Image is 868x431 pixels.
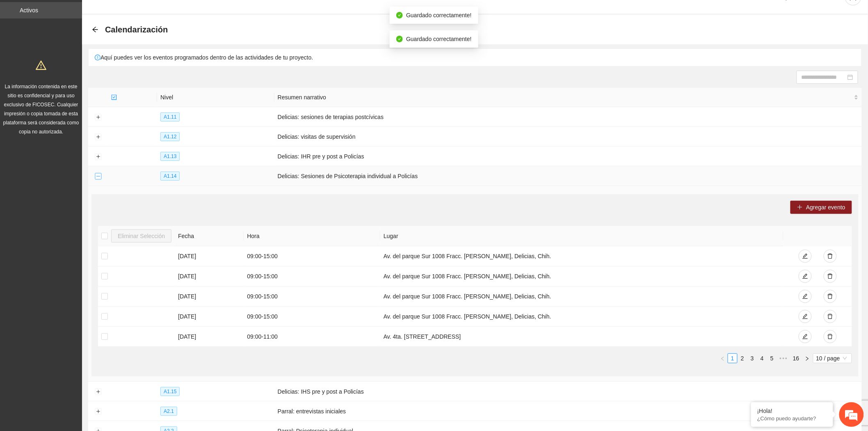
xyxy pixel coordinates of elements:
[160,152,180,161] span: A1.13
[757,353,767,363] li: 4
[111,94,117,100] span: check-square
[802,273,808,280] span: edit
[111,229,171,243] button: Eliminar Selección
[105,23,168,36] span: Calendarización
[827,314,833,320] span: delete
[406,12,472,18] span: Guardado correctamente!
[758,354,767,363] a: 4
[790,353,802,363] li: 16
[767,353,777,363] li: 5
[274,147,862,166] td: Delicias: IHR pre y post a Policías
[160,112,180,122] span: A1.11
[802,314,808,320] span: edit
[380,327,783,347] td: Av. 4ta. [STREET_ADDRESS]
[827,253,833,260] span: delete
[274,127,862,147] td: Delicias: visitas de supervisión
[175,226,244,246] th: Fecha
[175,327,244,347] td: [DATE]
[824,330,837,343] button: delete
[728,354,737,363] a: 1
[157,88,274,107] th: Nivel
[799,290,812,303] button: edit
[92,26,98,33] div: Back
[799,250,812,263] button: edit
[799,330,812,343] button: edit
[824,290,837,303] button: delete
[278,93,852,102] span: Resumen narrativo
[802,334,808,340] span: edit
[827,293,833,300] span: delete
[748,354,757,363] a: 3
[274,382,862,401] td: Delicias: IHS pre y post a Policías
[244,246,380,266] td: 09:00 - 15:00
[95,408,101,415] button: Expand row
[135,4,154,24] div: Minimizar ventana de chat en vivo
[175,266,244,287] td: [DATE]
[380,307,783,327] td: Av. del parque Sur 1008 Fracc. [PERSON_NAME], Delicias, Chih.
[720,356,725,361] span: left
[799,270,812,283] button: edit
[95,134,101,140] button: Expand row
[790,201,852,214] button: plusAgregar evento
[824,310,837,323] button: delete
[767,354,777,363] a: 5
[244,307,380,327] td: 09:00 - 15:00
[160,387,180,396] span: A1.15
[380,226,783,246] th: Lugar
[20,7,38,14] a: Activos
[274,166,862,186] td: Delicias: Sesiones de Psicoterapia individual a Policías
[95,55,101,60] span: exclamation-circle
[48,110,113,193] span: Estamos en línea.
[824,270,837,283] button: delete
[827,334,833,340] span: delete
[244,226,380,246] th: Hora
[274,107,862,127] td: Delicias: sesiones de terapias postcívicas
[802,293,808,300] span: edit
[36,60,46,71] span: warning
[827,273,833,280] span: delete
[95,173,101,180] button: Collapse row
[160,132,180,141] span: A1.12
[406,36,472,42] span: Guardado correctamente!
[380,287,783,307] td: Av. del parque Sur 1008 Fracc. [PERSON_NAME], Delicias, Chih.
[160,172,180,181] span: A1.14
[757,408,827,414] div: ¡Hola!
[777,353,790,363] li: Next 5 Pages
[806,203,845,212] span: Agregar evento
[824,250,837,263] button: delete
[175,287,244,307] td: [DATE]
[718,353,728,363] li: Previous Page
[43,42,138,53] div: Chatee con nosotros ahora
[728,353,738,363] li: 1
[89,49,861,66] div: Aquí puedes ver los eventos programados dentro de las actividades de tu proyecto.
[816,354,849,363] span: 10 / page
[244,287,380,307] td: 09:00 - 15:00
[244,266,380,287] td: 09:00 - 15:00
[738,353,747,363] li: 2
[396,12,403,18] span: check-circle
[274,88,862,107] th: Resumen narrativo
[4,224,156,253] textarea: Escriba su mensaje y pulse “Intro”
[396,36,403,42] span: check-circle
[805,356,810,361] span: right
[802,353,812,363] button: right
[160,407,177,416] span: A2.1
[175,307,244,327] td: [DATE]
[813,353,852,363] div: Page Size
[797,204,803,211] span: plus
[95,389,101,395] button: Expand row
[95,114,101,121] button: Expand row
[175,246,244,266] td: [DATE]
[95,154,101,160] button: Expand row
[718,353,728,363] button: left
[244,327,380,347] td: 09:00 - 11:00
[747,353,757,363] li: 3
[380,246,783,266] td: Av. del parque Sur 1008 Fracc. [PERSON_NAME], Delicias, Chih.
[757,415,827,422] p: ¿Cómo puedo ayudarte?
[802,253,808,260] span: edit
[790,354,802,363] a: 16
[799,310,812,323] button: edit
[802,353,812,363] li: Next Page
[738,354,747,363] a: 2
[92,26,98,33] span: arrow-left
